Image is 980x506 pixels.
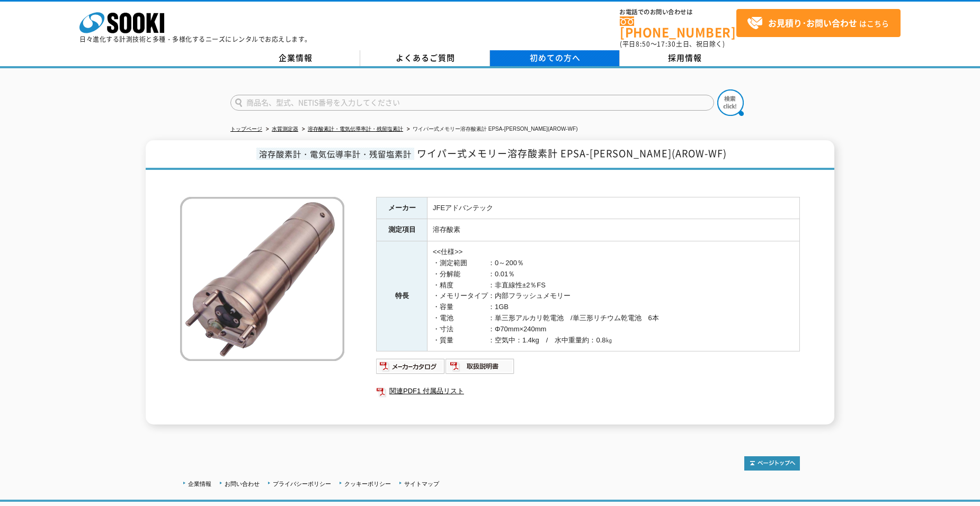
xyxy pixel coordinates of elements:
li: ワイパー式メモリー溶存酸素計 EPSA-[PERSON_NAME](AROW-WF) [405,124,578,135]
th: 測定項目 [377,219,427,241]
th: 特長 [377,241,427,351]
span: 17:30 [657,39,676,49]
td: <<仕様>> ・測定範囲 ：0～200％ ・分解能 ：0.01％ ・精度 ：非直線性±2％FS ・メモリータイプ：内部フラッシュメモリー ・容量 ：1GB ・電池 ：単三形アルカリ乾電池 /単三... [427,241,800,351]
a: プライバシーポリシー [273,481,331,487]
td: JFEアドバンテック [427,197,800,219]
span: (平日 ～ 土日、祝日除く) [620,39,725,49]
span: はこちら [747,15,889,31]
strong: お見積り･お問い合わせ [768,16,857,29]
a: サイトマップ [404,481,439,487]
a: 溶存酸素計・電気伝導率計・残留塩素計 [308,126,403,132]
span: 8:50 [636,39,651,49]
a: 企業情報 [230,50,360,66]
img: ワイパー式メモリー溶存酸素計 EPSA-RINKO(AROW-WF) [180,197,344,361]
img: トップページへ [744,456,800,471]
a: メーカーカタログ [376,365,446,373]
a: [PHONE_NUMBER] [620,16,736,38]
a: クッキーポリシー [344,481,391,487]
span: お電話でのお問い合わせは [620,9,736,15]
input: 商品名、型式、NETIS番号を入力してください [230,95,714,111]
a: 関連PDF1 付属品リスト [376,384,800,398]
a: 水質測定器 [272,126,298,132]
a: トップページ [230,126,262,132]
span: ワイパー式メモリー溶存酸素計 EPSA-[PERSON_NAME](AROW-WF) [417,146,727,160]
td: 溶存酸素 [427,219,800,241]
a: お問い合わせ [225,481,260,487]
img: 取扱説明書 [446,358,515,375]
a: 取扱説明書 [446,365,515,373]
img: btn_search.png [717,89,744,116]
a: よくあるご質問 [360,50,490,66]
a: 採用情報 [620,50,750,66]
a: お見積り･お問い合わせはこちら [736,9,901,37]
p: 日々進化する計測技術と多種・多様化するニーズにレンタルでお応えします。 [79,36,311,42]
span: 初めての方へ [530,52,581,64]
a: 初めての方へ [490,50,620,66]
span: 溶存酸素計・電気伝導率計・残留塩素計 [256,148,414,160]
a: 企業情報 [188,481,211,487]
img: メーカーカタログ [376,358,446,375]
th: メーカー [377,197,427,219]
